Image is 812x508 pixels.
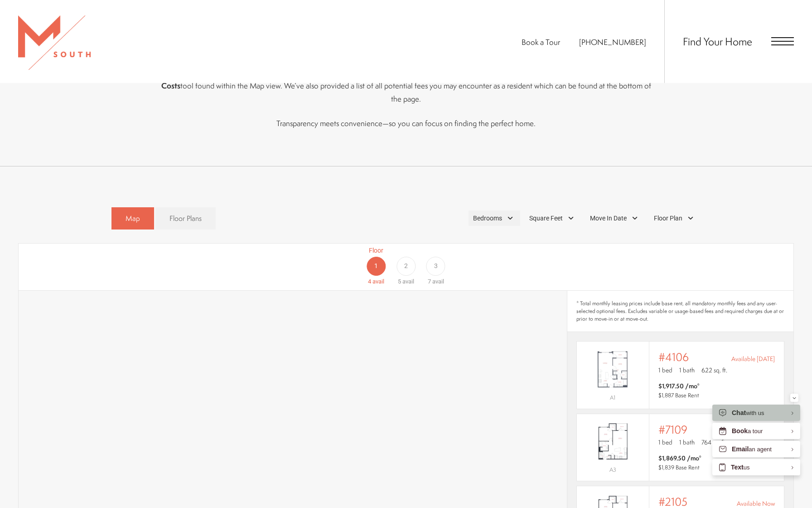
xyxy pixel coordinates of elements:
[609,466,616,474] span: A3
[658,454,701,463] span: $1,869.50 /mo*
[679,366,695,375] span: 1 bath
[432,278,444,285] span: avail
[654,214,682,223] span: Floor Plan
[473,214,502,223] span: Bedrooms
[731,354,775,363] span: Available [DATE]
[658,391,699,399] span: $1,887 Base Rent
[577,347,649,392] img: #4106 - 1 bedroom floor plan layout with 1 bathroom and 622 square feet
[428,278,431,285] span: 7
[683,34,752,49] a: Find Your Home
[434,261,438,271] span: 3
[579,37,646,47] a: Call Us at 813-570-8014
[658,438,672,447] span: 1 bed
[771,37,794,45] button: Open Menu
[701,438,726,447] span: 764 sq. ft.
[126,213,140,224] span: Map
[398,278,401,285] span: 5
[579,37,646,47] span: [PHONE_NUMBER]
[658,495,687,508] span: #2105
[577,419,649,464] img: #7109 - 1 bedroom floor plan layout with 1 bathroom and 764 square feet
[701,366,727,375] span: 622 sq. ft.
[658,366,672,375] span: 1 bed
[404,261,408,271] span: 2
[522,37,560,47] a: Book a Tour
[157,117,655,130] p: Transparency meets convenience—so you can focus on finding the perfect home.
[576,341,784,409] a: View #4106
[402,278,414,285] span: avail
[18,15,91,70] img: MSouth
[610,394,615,401] span: A1
[576,300,784,322] span: * Total monthly leasing prices include base rent, all mandatory monthly fees and any user-selecte...
[169,213,202,224] span: Floor Plans
[658,381,700,391] span: $1,917.50 /mo*
[737,499,775,508] span: Available Now
[658,423,687,436] span: #7109
[658,351,689,363] span: #4106
[590,214,627,223] span: Move In Date
[658,464,700,471] span: $1,839 Base Rent
[679,438,695,447] span: 1 bath
[391,246,421,286] a: Floor 2
[576,414,784,481] a: View #7109
[421,246,451,286] a: Floor 3
[529,214,563,223] span: Square Feet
